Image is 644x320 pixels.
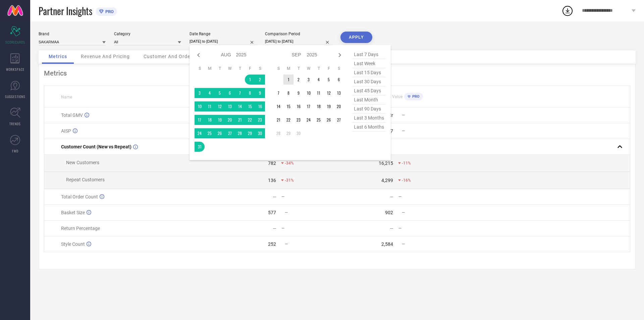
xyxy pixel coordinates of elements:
div: 16,215 [379,161,393,166]
span: last 3 months [352,113,386,123]
span: New Customers [66,160,99,165]
span: PRO [411,94,420,99]
td: Fri Aug 01 2025 [245,75,255,85]
td: Fri Sep 19 2025 [324,101,334,111]
span: FWD [12,148,18,153]
span: — [402,210,405,215]
td: Sat Aug 09 2025 [255,88,265,98]
span: -34% [285,161,294,166]
td: Fri Sep 26 2025 [324,115,334,125]
div: 782 [268,161,276,166]
td: Sat Sep 20 2025 [334,101,344,111]
span: last 30 days [352,77,386,86]
th: Thursday [235,66,245,71]
input: Select date range [190,38,257,45]
td: Tue Aug 19 2025 [215,115,225,125]
th: Friday [324,66,334,71]
td: Mon Aug 18 2025 [205,115,215,125]
td: Sun Sep 07 2025 [273,88,283,98]
td: Sat Sep 06 2025 [334,75,344,85]
span: — [402,129,405,133]
span: — [285,210,288,215]
div: 577 [268,210,276,215]
span: last 45 days [352,86,386,95]
td: Sat Aug 23 2025 [255,115,265,125]
div: Date Range [190,32,257,36]
span: last 6 months [352,123,386,132]
div: Previous month [195,51,203,59]
span: Basket Size [61,210,85,215]
span: Name [61,95,72,99]
span: last 15 days [352,68,386,77]
span: WORKSPACE [6,67,24,72]
span: Partner Insights [39,4,92,18]
button: APPLY [340,32,372,43]
div: — [273,226,276,231]
th: Saturday [255,66,265,71]
td: Mon Sep 15 2025 [283,101,293,111]
td: Mon Sep 08 2025 [283,88,293,98]
span: Customer Count (New vs Repeat) [61,144,131,149]
td: Sun Aug 03 2025 [195,88,205,98]
td: Sat Aug 16 2025 [255,101,265,111]
span: Repeat Customers [66,177,105,182]
td: Mon Aug 04 2025 [205,88,215,98]
div: — [398,194,454,199]
span: Revenue And Pricing [81,54,130,59]
td: Tue Sep 16 2025 [293,101,304,111]
span: PRO [104,9,114,14]
span: AISP [61,128,71,134]
span: SCORECARDS [5,40,25,45]
th: Friday [245,66,255,71]
td: Mon Aug 25 2025 [205,128,215,138]
td: Tue Sep 09 2025 [293,88,304,98]
span: last 90 days [352,104,386,113]
div: — [390,194,393,199]
th: Sunday [273,66,283,71]
td: Sun Aug 24 2025 [195,128,205,138]
th: Tuesday [293,66,304,71]
td: Sun Aug 17 2025 [195,115,205,125]
th: Monday [283,66,293,71]
td: Tue Aug 26 2025 [215,128,225,138]
span: SUGGESTIONS [5,94,25,99]
span: last month [352,95,386,104]
div: 136 [268,178,276,183]
td: Wed Sep 03 2025 [304,75,314,85]
th: Monday [205,66,215,71]
td: Sat Sep 27 2025 [334,115,344,125]
span: — [285,242,288,246]
td: Thu Aug 28 2025 [235,128,245,138]
th: Wednesday [225,66,235,71]
div: Metrics [44,69,630,77]
td: Fri Aug 08 2025 [245,88,255,98]
div: — [273,194,276,199]
td: Sat Aug 02 2025 [255,75,265,85]
td: Sat Sep 13 2025 [334,88,344,98]
td: Wed Aug 13 2025 [225,101,235,111]
span: TRENDS [9,121,21,126]
td: Mon Sep 01 2025 [283,75,293,85]
td: Fri Aug 15 2025 [245,101,255,111]
td: Fri Sep 12 2025 [324,88,334,98]
div: Category [114,32,181,36]
div: — [398,226,454,231]
span: — [402,113,405,118]
div: 2,584 [381,241,393,247]
td: Sun Sep 21 2025 [273,115,283,125]
th: Saturday [334,66,344,71]
td: Thu Sep 18 2025 [314,101,324,111]
div: Comparison Period [265,32,332,36]
td: Wed Sep 17 2025 [304,101,314,111]
td: Sun Sep 28 2025 [273,128,283,138]
span: Customer And Orders [144,54,195,59]
th: Tuesday [215,66,225,71]
td: Mon Aug 11 2025 [205,101,215,111]
td: Sun Sep 14 2025 [273,101,283,111]
td: Wed Aug 27 2025 [225,128,235,138]
div: Brand [39,32,106,36]
div: — [390,226,393,231]
input: Select comparison period [265,38,332,45]
div: 902 [385,210,393,215]
td: Tue Sep 02 2025 [293,75,304,85]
